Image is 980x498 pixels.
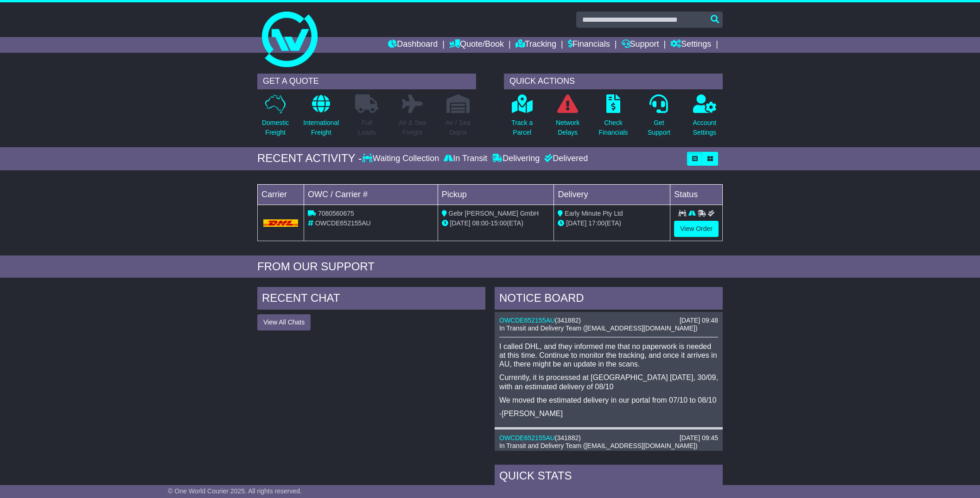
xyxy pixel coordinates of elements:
[599,118,628,137] p: Check Financials
[257,74,476,89] div: GET A QUOTE
[558,218,666,228] div: (ETA)
[588,219,605,227] span: 17:00
[647,94,671,143] a: GetSupport
[257,314,311,330] button: View All Chats
[257,260,723,274] div: FROM OUR SUPPORT
[499,324,698,332] span: In Transit and Delivery Team ([EMAIL_ADDRESS][DOMAIN_NAME])
[511,94,533,143] a: Track aParcel
[499,342,718,369] p: I called DHL, and they informed me that no paperwork is needed at this time. Continue to monitor ...
[674,221,719,237] a: View Order
[304,184,438,205] td: OWC / Carrier #
[680,434,718,442] div: [DATE] 09:45
[495,287,723,312] div: NOTICE BOARD
[388,37,438,53] a: Dashboard
[303,94,339,143] a: InternationalFreight
[442,218,550,228] div: - (ETA)
[693,94,717,143] a: AccountSettings
[598,94,629,143] a: CheckFinancials
[399,118,426,137] p: Air & Sea Freight
[542,154,588,164] div: Delivered
[263,219,298,227] img: DHL.png
[490,219,507,227] span: 15:00
[262,118,289,137] p: Domestic Freight
[362,154,441,164] div: Waiting Collection
[565,210,623,217] span: Early Minute Pty Ltd
[355,118,378,137] p: Full Loads
[499,442,698,449] span: In Transit and Delivery Team ([EMAIL_ADDRESS][DOMAIN_NAME])
[499,373,718,391] p: Currently, it is processed at [GEOGRAPHIC_DATA] [DATE], 30/09, with an estimated delivery of 08/10
[438,184,554,205] td: Pickup
[495,465,723,490] div: Quick Stats
[515,37,556,53] a: Tracking
[499,317,555,324] a: OWCDE652155AU
[499,434,718,442] div: ( )
[472,219,489,227] span: 08:00
[449,37,504,53] a: Quote/Book
[554,184,670,205] td: Delivery
[315,219,371,227] span: OWCDE652155AU
[557,434,579,442] span: 341882
[257,152,362,165] div: RECENT ACTIVITY -
[557,317,579,324] span: 341882
[168,487,302,495] span: © One World Courier 2025. All rights reserved.
[303,118,339,137] p: International Freight
[566,219,586,227] span: [DATE]
[648,118,670,137] p: Get Support
[693,118,717,137] p: Account Settings
[441,154,490,164] div: In Transit
[445,118,471,137] p: Air / Sea Depot
[511,118,533,137] p: Track a Parcel
[568,37,610,53] a: Financials
[499,434,555,442] a: OWCDE652155AU
[450,219,471,227] span: [DATE]
[261,94,289,143] a: DomesticFreight
[670,184,723,205] td: Status
[499,396,718,405] p: We moved the estimated delivery in our portal from 07/10 to 08/10
[680,317,718,324] div: [DATE] 09:48
[504,74,723,89] div: QUICK ACTIONS
[556,118,579,137] p: Network Delays
[499,409,718,418] p: -[PERSON_NAME]
[499,317,718,324] div: ( )
[449,210,539,217] span: Gebr [PERSON_NAME] GmbH
[318,210,354,217] span: 7080560675
[555,94,580,143] a: NetworkDelays
[258,184,304,205] td: Carrier
[622,37,659,53] a: Support
[257,287,485,312] div: RECENT CHAT
[490,154,542,164] div: Delivering
[670,37,711,53] a: Settings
